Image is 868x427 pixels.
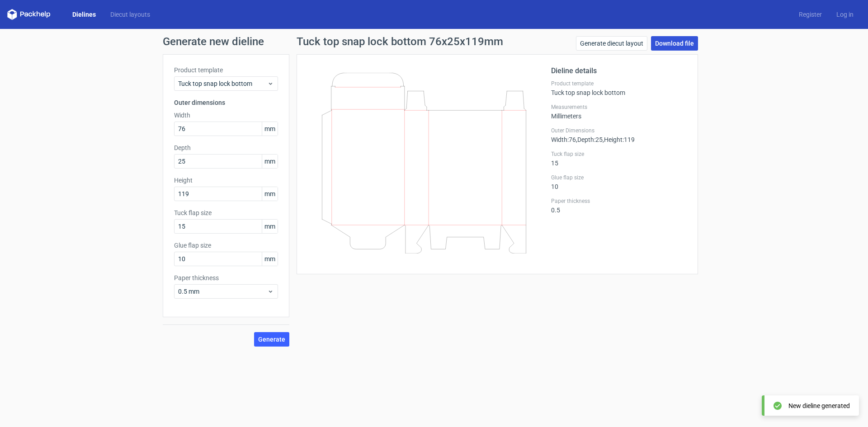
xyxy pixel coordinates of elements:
[262,122,278,136] span: mm
[551,127,687,134] label: Outer Dimensions
[551,197,687,214] div: 0.5
[262,155,278,168] span: mm
[258,336,285,343] span: Generate
[551,174,687,181] label: Glue flap size
[788,401,850,410] div: New dieline generated
[576,36,647,51] a: Generate diecut layout
[174,66,278,75] label: Product template
[174,176,278,185] label: Height
[829,10,861,19] a: Log in
[174,208,278,217] label: Tuck flap size
[262,187,278,201] span: mm
[551,66,687,76] h2: Dieline details
[551,80,687,87] label: Product template
[254,332,289,347] button: Generate
[603,136,635,143] span: , Height : 119
[262,252,278,266] span: mm
[551,197,687,205] label: Paper thickness
[551,174,687,190] div: 10
[651,36,698,51] a: Download file
[262,220,278,233] span: mm
[174,111,278,120] label: Width
[174,273,278,282] label: Paper thickness
[551,136,576,143] span: Width : 76
[792,10,829,19] a: Register
[174,143,278,152] label: Depth
[576,136,603,143] span: , Depth : 25
[174,241,278,250] label: Glue flap size
[174,98,278,107] h3: Outer dimensions
[551,103,687,120] div: Millimeters
[551,80,687,96] div: Tuck top snap lock bottom
[65,10,103,19] a: Dielines
[103,10,157,19] a: Diecut layouts
[178,79,267,88] span: Tuck top snap lock bottom
[551,103,687,111] label: Measurements
[551,150,687,167] div: 15
[178,287,267,296] span: 0.5 mm
[297,36,503,47] h1: Tuck top snap lock bottom 76x25x119mm
[163,36,705,47] h1: Generate new dieline
[551,150,687,158] label: Tuck flap size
